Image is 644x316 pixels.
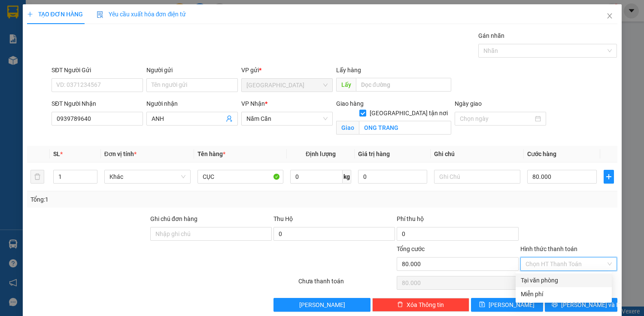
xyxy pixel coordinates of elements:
[146,99,238,108] div: Người nhận
[146,65,238,75] div: Người gửi
[520,245,577,252] label: Hình thức thanh toán
[299,300,345,310] span: [PERSON_NAME]
[521,289,607,299] div: Miễn phí
[246,112,328,125] span: Năm Căn
[478,32,504,39] label: Gán nhãn
[527,150,556,157] span: Cước hàng
[434,170,520,184] input: Ghi Chú
[455,100,482,107] label: Ngày giao
[606,12,613,19] span: close
[306,150,336,157] span: Định lượng
[561,300,621,310] span: [PERSON_NAME] và In
[356,78,451,92] input: Dọc đường
[407,300,444,310] span: Xóa Thông tin
[150,227,272,241] input: Ghi chú đơn hàng
[343,170,351,184] span: kg
[197,170,284,184] input: VD: Bàn, Ghế
[604,173,614,180] span: plus
[358,150,390,157] span: Giá trị hàng
[30,170,44,184] button: delete
[246,79,328,92] span: Sài Gòn
[91,60,103,72] span: SL
[7,61,171,71] div: Tên hàng: THÙNG ( : 1 )
[150,215,197,222] label: Ghi chú đơn hàng
[30,195,249,204] div: Tổng: 1
[336,67,361,74] span: Lấy hàng
[604,170,614,184] button: plus
[397,214,518,227] div: Phí thu hộ
[101,8,122,17] span: Nhận:
[552,301,558,308] span: printer
[7,7,95,27] div: [GEOGRAPHIC_DATA]
[479,301,485,308] span: save
[101,7,171,18] div: Năm Căn
[197,150,225,157] span: Tên hàng
[471,298,543,312] button: save[PERSON_NAME]
[241,65,333,75] div: VP gửi
[431,146,524,163] th: Ghi chú
[366,108,451,118] span: [GEOGRAPHIC_DATA] tận nơi
[104,150,137,157] span: Đơn vị tính
[489,300,535,310] span: [PERSON_NAME]
[52,65,143,75] div: SĐT Người Gửi
[359,121,451,135] input: Giao tận nơi
[52,99,143,108] div: SĐT Người Nhận
[298,276,396,291] div: Chưa thanh toán
[273,215,293,222] span: Thu Hộ
[27,11,83,18] span: TẠO ĐƠN HÀNG
[336,121,359,135] span: Giao
[97,11,103,18] img: icon
[545,298,617,312] button: printer[PERSON_NAME] và In
[336,78,356,92] span: Lấy
[53,150,60,157] span: SL
[241,100,265,107] span: VP Nhận
[101,18,171,28] div: TÂN
[336,100,364,107] span: Giao hàng
[27,11,33,17] span: plus
[372,298,469,312] button: deleteXóa Thông tin
[226,115,233,122] span: user-add
[7,7,21,16] span: Gửi:
[109,170,185,183] span: Khác
[460,114,533,123] input: Ngày giao
[101,28,171,40] div: 0942024924
[273,298,371,312] button: [PERSON_NAME]
[6,45,97,55] div: 50.000
[397,301,403,308] span: delete
[397,245,425,252] span: Tổng cước
[598,4,622,28] button: Close
[6,46,20,55] span: CR :
[97,11,186,18] span: Yêu cầu xuất hóa đơn điện tử
[358,170,427,184] input: 0
[521,276,607,285] div: Tại văn phòng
